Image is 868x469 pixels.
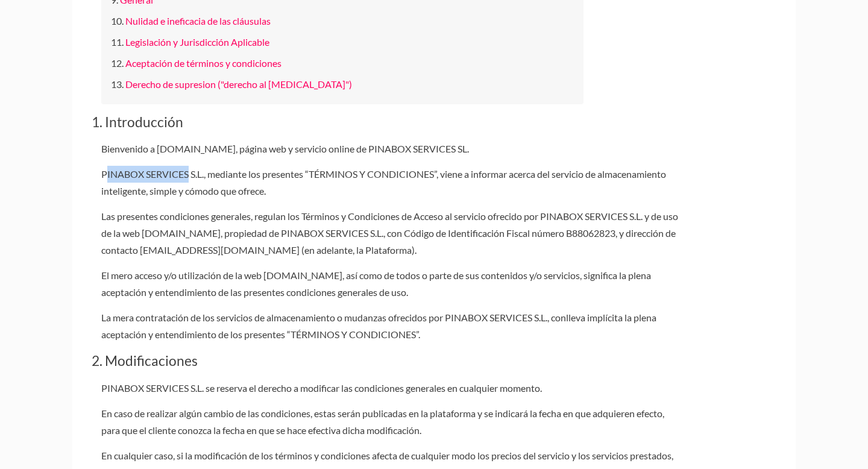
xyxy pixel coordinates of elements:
p: Las presentes condiciones generales, regulan los Términos y Condiciones de Acceso al servicio ofr... [101,208,680,259]
a: Aceptación de términos y condiciones [125,57,281,69]
a: Nulidad e ineficacia de las cláusulas [125,15,271,27]
a: Legislación y Jurisdicción Aplicable [125,36,269,48]
p: PINABOX SERVICES S.L. se reserva el derecho a modificar las condiciones generales en cualquier mo... [101,380,680,397]
iframe: Chat Widget [651,300,868,469]
a: Derecho de supresion ("derecho al [MEDICAL_DATA]") [125,78,352,90]
h3: 1. Introducción [92,114,776,131]
p: Bienvenido a [DOMAIN_NAME], página web y servicio online de PINABOX SERVICES SL. [101,140,680,157]
p: La mera contratación de los servicios de almacenamiento o mudanzas ofrecidos por PINABOX SERVICES... [101,309,680,343]
p: PINABOX SERVICES S.L., mediante los presentes “TÉRMINOS Y CONDICIONES”, viene a informar acerca d... [101,166,680,200]
div: Widget de chat [651,300,868,469]
h3: 2. Modificaciones [92,353,776,370]
p: En caso de realizar algún cambio de las condiciones, estas serán publicadas en la plataforma y se... [101,405,680,439]
p: El mero acceso y/o utilización de la web [DOMAIN_NAME], así como de todos o parte de sus contenid... [101,267,680,301]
